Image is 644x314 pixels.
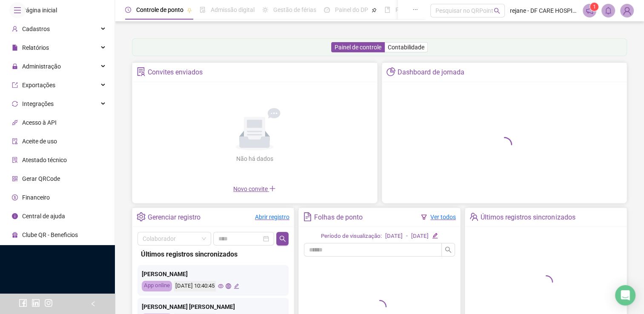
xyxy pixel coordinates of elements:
[615,285,635,305] div: Open Intercom Messenger
[142,302,284,311] div: [PERSON_NAME] [PERSON_NAME]
[12,213,18,219] span: info-circle
[200,7,206,13] span: file-done
[187,8,192,13] span: pushpin
[22,213,65,220] span: Central de ajuda
[31,299,40,307] span: linkedin
[469,212,478,221] span: team
[324,7,330,13] span: dashboard
[137,67,146,76] span: solution
[335,6,368,13] span: Painel do DP
[22,119,57,126] span: Acesso à API
[22,138,57,145] span: Aceite de uso
[215,154,294,163] div: Não há dados
[125,7,131,13] span: clock-circle
[430,214,456,220] a: Ver todos
[19,299,27,307] span: facebook
[12,63,18,69] span: lock
[432,233,438,238] span: edit
[604,7,612,14] span: bell
[593,4,596,10] span: 1
[22,63,61,70] span: Administração
[386,67,395,76] span: pie-chart
[481,210,575,225] div: Últimos registros sincronizados
[445,246,452,253] span: search
[590,3,598,11] sup: 1
[12,26,18,32] span: user-add
[12,194,18,200] span: dollar
[12,157,18,163] span: solution
[510,6,578,15] span: rejane - DF CARE HOSPITAL DE TRANSIÇÃO
[12,176,18,182] span: qrcode
[22,26,50,32] span: Cadastros
[22,82,55,88] span: Exportações
[22,157,67,163] span: Atestado técnico
[586,7,593,14] span: notification
[388,44,424,51] span: Contabilidade
[226,283,231,289] span: global
[141,249,285,260] div: Últimos registros sincronizados
[385,232,403,241] div: [DATE]
[22,44,49,51] span: Relatórios
[412,7,418,12] span: ellipsis
[384,7,390,13] span: book
[174,281,216,291] div: [DATE] 10:40:45
[12,232,18,238] span: gift
[255,214,289,220] a: Abrir registro
[137,212,146,221] span: setting
[211,6,255,13] span: Admissão digital
[12,101,18,107] span: sync
[335,44,381,51] span: Painel de controle
[142,281,172,291] div: App online
[398,65,464,80] div: Dashboard de jornada
[372,8,377,13] span: pushpin
[234,283,239,289] span: edit
[273,6,316,13] span: Gestão de férias
[269,185,276,192] span: plus
[12,82,18,88] span: export
[279,235,286,242] span: search
[621,4,633,17] img: 78809
[303,212,312,221] span: file-text
[148,65,203,80] div: Convites enviados
[142,269,284,279] div: [PERSON_NAME]
[22,175,60,182] span: Gerar QRCode
[537,274,554,291] span: loading
[218,283,223,289] span: eye
[233,186,276,192] span: Novo convite
[411,232,429,241] div: [DATE]
[12,120,18,126] span: api
[314,210,363,225] div: Folhas de ponto
[136,6,183,13] span: Controle de ponto
[321,232,382,241] div: Período de visualização:
[495,135,514,154] span: loading
[148,210,200,225] div: Gerenciar registro
[22,7,57,14] span: Página inicial
[14,6,21,14] span: menu
[12,138,18,144] span: audit
[406,232,408,241] div: -
[22,194,50,201] span: Financeiro
[22,100,54,107] span: Integrações
[262,7,268,13] span: sun
[395,6,450,13] span: Folha de pagamento
[44,299,53,307] span: instagram
[494,8,500,14] span: search
[12,45,18,51] span: file
[421,214,427,220] span: filter
[22,231,78,238] span: Clube QR - Beneficios
[90,301,96,307] span: left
